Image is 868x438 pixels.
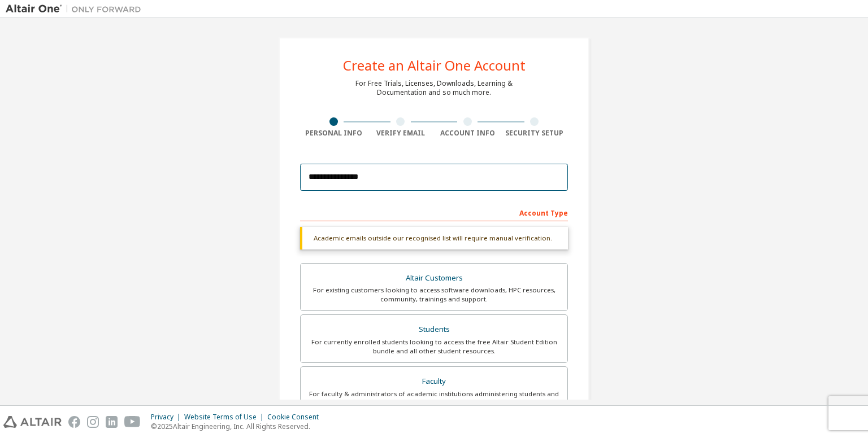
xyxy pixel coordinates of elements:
[300,129,367,138] div: Personal Info
[267,413,325,422] div: Cookie Consent
[87,416,99,428] img: instagram.svg
[124,416,141,428] img: youtube.svg
[355,79,513,97] div: For Free Trials, Licenses, Downloads, Learning & Documentation and so much more.
[307,374,561,389] div: Faculty
[106,416,118,428] img: linkedin.svg
[68,416,80,428] img: facebook.svg
[307,270,561,286] div: Altair Customers
[434,129,501,138] div: Account Info
[184,413,267,422] div: Website Terms of Use
[307,338,561,356] div: For currently enrolled students looking to access the free Altair Student Edition bundle and all ...
[307,286,561,304] div: For existing customers looking to access software downloads, HPC resources, community, trainings ...
[307,389,561,408] div: For faculty & administrators of academic institutions administering students and accessing softwa...
[3,416,62,428] img: altair_logo.svg
[367,129,435,138] div: Verify Email
[307,322,561,338] div: Students
[300,227,568,249] div: Academic emails outside our recognised list will require manual verification.
[151,413,184,422] div: Privacy
[343,59,526,72] div: Create an Altair One Account
[151,422,325,431] p: © 2025 Altair Engineering, Inc. All Rights Reserved.
[300,203,568,221] div: Account Type
[501,129,568,138] div: Security Setup
[6,3,147,15] img: Altair One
